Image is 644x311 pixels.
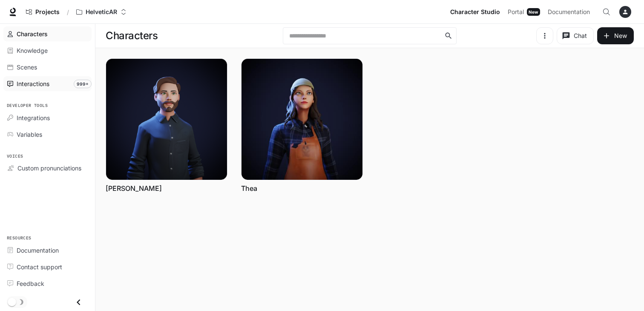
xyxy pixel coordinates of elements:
[544,3,596,20] a: Documentation
[106,59,227,180] img: Jack Brauer
[72,3,130,20] button: Open workspace menu
[450,7,500,17] span: Character Studio
[17,279,44,288] span: Feedback
[3,259,92,274] a: Contact support
[106,184,162,193] a: [PERSON_NAME]
[3,276,92,291] a: Feedback
[35,9,60,16] span: Projects
[508,7,524,17] span: Portal
[3,161,92,176] a: Custom pronunciations
[3,127,92,142] a: Variables
[17,63,37,72] span: Scenes
[17,130,42,139] span: Variables
[3,60,92,75] a: Scenes
[557,27,594,44] button: Chat
[17,262,62,271] span: Contact support
[241,184,257,193] a: Thea
[548,7,590,17] span: Documentation
[63,8,72,17] div: /
[106,27,158,44] h1: Characters
[69,294,88,311] button: Close drawer
[3,110,92,125] a: Integrations
[3,243,92,258] a: Documentation
[74,80,92,88] span: 999+
[17,113,50,122] span: Integrations
[3,76,92,91] a: Interactions
[241,59,362,180] img: Thea
[17,164,81,173] span: Custom pronunciations
[22,3,63,20] a: Go to projects
[86,9,117,16] p: HelveticAR
[17,46,48,55] span: Knowledge
[17,246,59,255] span: Documentation
[17,29,48,38] span: Characters
[504,3,543,20] a: PortalNew
[598,3,615,20] button: Open Command Menu
[597,27,634,44] button: New
[17,79,49,88] span: Interactions
[3,26,92,41] a: Characters
[8,297,16,306] span: Dark mode toggle
[447,3,503,20] a: Character Studio
[3,43,92,58] a: Knowledge
[527,8,540,16] div: New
